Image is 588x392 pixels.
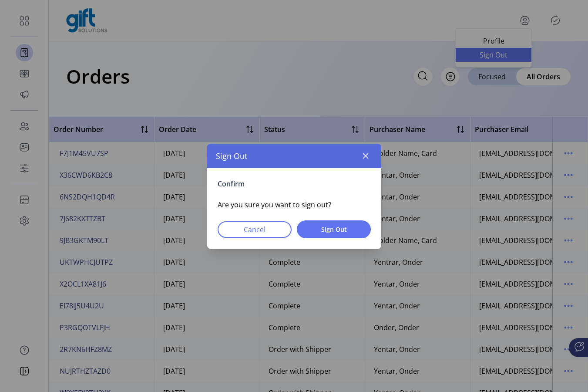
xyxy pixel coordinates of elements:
[216,150,247,162] span: Sign Out
[218,221,292,237] button: Cancel
[297,220,371,238] button: Sign Out
[308,225,360,234] span: Sign Out
[218,199,371,210] p: Are you sure you want to sign out?
[229,224,280,234] span: Cancel
[218,179,371,189] p: Confirm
